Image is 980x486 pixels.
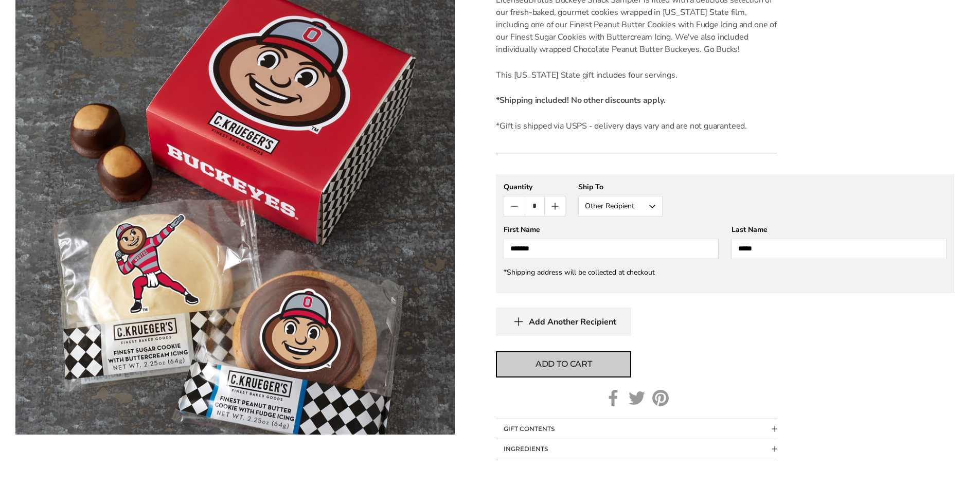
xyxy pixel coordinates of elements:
a: Twitter [629,390,645,406]
p: This [US_STATE] State gift includes four servings. [496,69,777,81]
div: First Name [504,225,719,235]
button: Collapsible block button [496,439,777,459]
div: *Shipping address will be collected at checkout [504,267,947,277]
div: Ship To [578,182,663,192]
button: Collapsible block button [496,419,777,439]
button: Add Another Recipient [496,308,631,336]
div: *Gift is shipped via USPS - delivery days vary and are not guaranteed. [496,120,777,132]
strong: *Shipping included! No other discounts apply. [496,95,665,106]
button: Add to cart [496,351,631,377]
span: Add Another Recipient [529,317,616,327]
span: Add to cart [536,358,592,370]
button: Count plus [545,196,565,216]
button: Other Recipient [578,196,663,217]
button: Count minus [504,196,524,216]
a: Pinterest [652,390,669,406]
div: Quantity [504,182,565,192]
a: Facebook [605,390,621,406]
gfm-form: New recipient [496,174,954,293]
div: Last Name [732,225,947,235]
input: Quantity [525,196,545,216]
input: First Name [504,239,719,259]
input: Last Name [732,239,947,259]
